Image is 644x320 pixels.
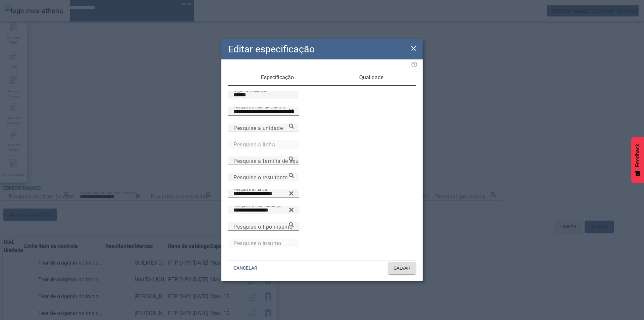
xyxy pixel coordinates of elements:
[228,42,315,56] h2: Editar especificação
[631,137,644,183] button: Feedback - Mostrar pesquisa
[635,144,641,167] span: Feedback
[233,107,294,116] input: Number
[233,239,294,247] input: Number
[233,173,294,181] input: Number
[261,75,294,80] span: Especificação
[228,262,263,274] button: CANCELAR
[233,223,294,231] input: Number
[233,206,294,214] input: Number
[233,104,286,109] mat-label: Pesquise o item de controle
[233,223,292,230] mat-label: Pesquise o tipo insumo
[233,265,257,272] span: CANCELAR
[388,262,416,274] button: SALVAR
[233,140,294,148] input: Number
[233,203,281,208] mat-label: Pesquise o item catálogo
[359,75,383,80] span: Qualidade
[393,265,411,272] span: SALVAR
[233,124,294,132] input: Number
[233,157,323,164] mat-label: Pesquise a família de equipamento
[233,174,288,180] mat-label: Pesquise o resultante
[233,88,267,93] mat-label: Digite a descrição
[233,190,294,198] input: Number
[233,157,294,165] input: Number
[233,125,283,131] mat-label: Pesquise a unidade
[233,187,267,191] mat-label: Pesquise a marca
[233,240,281,246] mat-label: Pesquise o insumo
[233,141,275,147] mat-label: Pesquise a linha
